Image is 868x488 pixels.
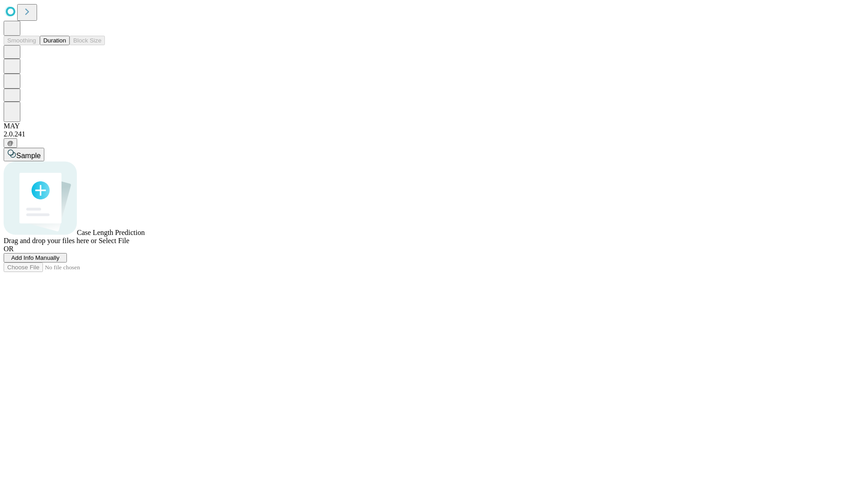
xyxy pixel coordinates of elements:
[7,140,14,146] span: @
[11,254,60,261] span: Add Info Manually
[40,36,70,45] button: Duration
[4,148,44,161] button: Sample
[16,152,41,160] span: Sample
[99,237,129,244] span: Select File
[4,237,97,244] span: Drag and drop your files here or
[77,229,145,236] span: Case Length Prediction
[4,36,40,45] button: Smoothing
[4,130,864,138] div: 2.0.241
[4,138,17,148] button: @
[70,36,105,45] button: Block Size
[4,253,67,263] button: Add Info Manually
[4,122,864,130] div: MAY
[4,245,14,253] span: OR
